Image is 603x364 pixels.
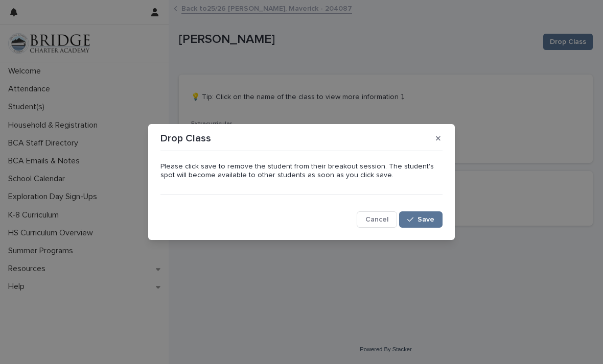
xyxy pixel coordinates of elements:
button: Cancel [357,211,397,228]
p: Drop Class [160,132,211,144]
span: Cancel [365,216,388,223]
button: Save [399,211,443,228]
p: Please click save to remove the student from their breakout session. The student's spot will beco... [160,162,443,180]
span: Save [418,216,434,223]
